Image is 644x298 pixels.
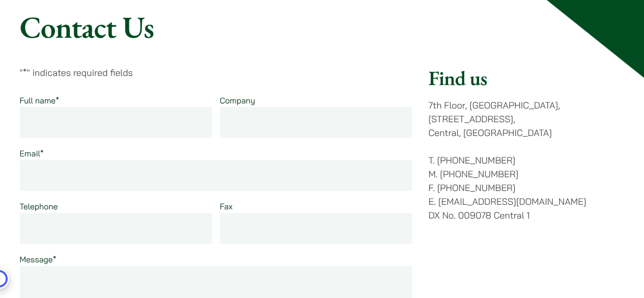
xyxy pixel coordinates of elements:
label: Company [220,95,256,105]
p: T. [PHONE_NUMBER] M. [PHONE_NUMBER] F. [PHONE_NUMBER] E. [EMAIL_ADDRESS][DOMAIN_NAME] DX No. 0090... [428,153,624,222]
h1: Contact Us [20,9,625,45]
label: Email [20,148,44,158]
p: " " indicates required fields [20,66,412,79]
label: Full name [20,95,60,105]
label: Fax [220,201,233,211]
h2: Find us [428,66,624,90]
label: Telephone [20,201,58,211]
label: Message [20,254,57,264]
p: 7th Floor, [GEOGRAPHIC_DATA], [STREET_ADDRESS], Central, [GEOGRAPHIC_DATA] [428,98,624,140]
